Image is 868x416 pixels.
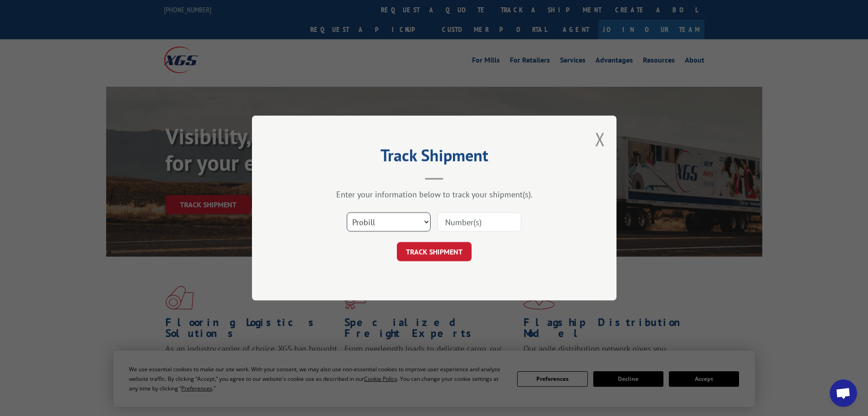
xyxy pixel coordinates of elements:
[298,149,571,166] h2: Track Shipment
[595,127,605,151] button: Close modal
[397,242,472,261] button: TRACK SHIPMENT
[830,379,857,407] div: Open chat
[437,212,521,232] input: Number(s)
[298,189,571,200] div: Enter your information below to track your shipment(s).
